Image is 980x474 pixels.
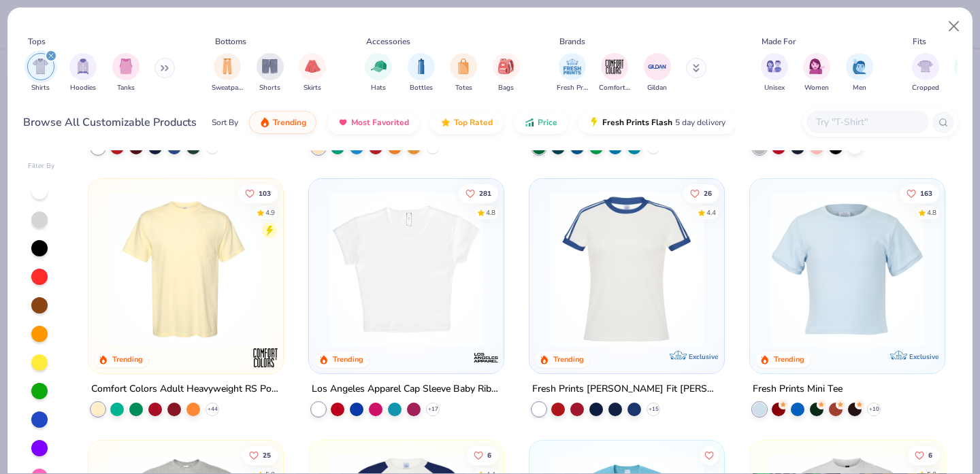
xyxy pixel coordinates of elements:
[299,53,326,93] div: filter for Skirts
[852,58,867,74] img: Men Image
[941,14,967,39] button: Close
[761,53,788,93] div: filter for Unisex
[450,53,477,93] div: filter for Totes
[764,83,785,93] span: Unisex
[602,117,672,128] span: Fresh Prints Flash
[912,83,939,93] span: Cropped
[249,111,316,134] button: Trending
[262,58,278,74] img: Shorts Image
[220,58,235,74] img: Sweatpants Image
[599,53,630,93] button: filter button
[440,117,451,128] img: TopRated.gif
[273,117,306,128] span: Trending
[762,35,796,48] div: Made For
[112,53,140,93] div: filter for Tanks
[365,53,392,93] div: filter for Hats
[803,53,830,93] div: filter for Women
[371,83,386,93] span: Hats
[28,35,46,48] div: Tops
[33,58,48,74] img: Shirts Image
[804,83,829,93] span: Women
[761,53,788,93] button: filter button
[912,53,939,93] button: filter button
[557,83,588,93] span: Fresh Prints
[647,83,667,93] span: Gildan
[118,58,133,74] img: Tanks Image
[493,53,520,93] div: filter for Bags
[28,161,55,171] div: Filter By
[31,83,50,93] span: Shirts
[366,35,410,48] div: Accessories
[493,53,520,93] button: filter button
[259,83,280,93] span: Shorts
[846,53,873,93] button: filter button
[365,53,392,93] button: filter button
[538,117,557,128] span: Price
[215,35,246,48] div: Bottoms
[853,83,866,93] span: Men
[371,58,387,74] img: Hats Image
[456,58,471,74] img: Totes Image
[338,117,348,128] img: most_fav.gif
[69,53,97,93] div: filter for Hoodies
[27,53,54,93] button: filter button
[557,53,588,93] button: filter button
[212,116,238,129] div: Sort By
[644,53,671,93] div: filter for Gildan
[259,117,270,128] img: trending.gif
[604,56,625,77] img: Comfort Colors Image
[559,35,585,48] div: Brands
[498,83,514,93] span: Bags
[212,53,243,93] button: filter button
[514,111,568,134] button: Price
[257,53,284,93] button: filter button
[299,53,326,93] button: filter button
[454,117,493,128] span: Top Rated
[647,56,668,77] img: Gildan Image
[304,83,321,93] span: Skirts
[644,53,671,93] button: filter button
[766,58,782,74] img: Unisex Image
[212,53,243,93] div: filter for Sweatpants
[589,117,600,128] img: flash.gif
[450,53,477,93] button: filter button
[803,53,830,93] button: filter button
[599,83,630,93] span: Comfort Colors
[257,53,284,93] div: filter for Shorts
[498,58,513,74] img: Bags Image
[112,53,140,93] button: filter button
[912,53,939,93] div: filter for Cropped
[455,83,472,93] span: Totes
[414,58,429,74] img: Bottles Image
[23,114,197,131] div: Browse All Customizable Products
[410,83,433,93] span: Bottles
[69,53,97,93] button: filter button
[27,53,54,93] div: filter for Shirts
[327,111,419,134] button: Most Favorited
[557,53,588,93] div: filter for Fresh Prints
[351,117,409,128] span: Most Favorited
[809,58,825,74] img: Women Image
[430,111,503,134] button: Top Rated
[917,58,933,74] img: Cropped Image
[675,115,725,131] span: 5 day delivery
[913,35,926,48] div: Fits
[305,58,321,74] img: Skirts Image
[599,53,630,93] div: filter for Comfort Colors
[117,83,135,93] span: Tanks
[562,56,583,77] img: Fresh Prints Image
[578,111,736,134] button: Fresh Prints Flash5 day delivery
[815,114,919,130] input: Try "T-Shirt"
[846,53,873,93] div: filter for Men
[408,53,435,93] button: filter button
[408,53,435,93] div: filter for Bottles
[76,58,91,74] img: Hoodies Image
[70,83,96,93] span: Hoodies
[212,83,243,93] span: Sweatpants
